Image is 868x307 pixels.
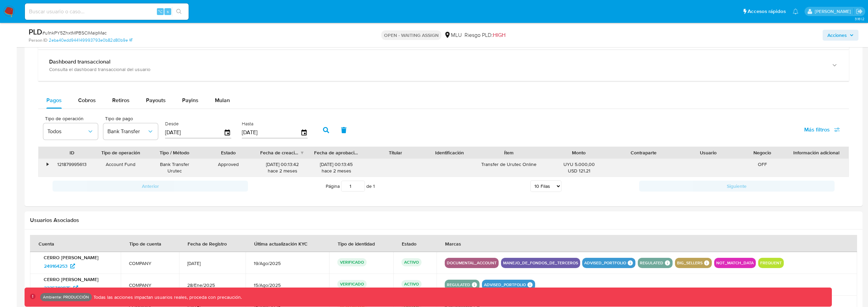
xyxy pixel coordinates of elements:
[493,31,505,39] span: HIGH
[49,37,132,43] a: 2eba40edd944149993793e0b82d80b9e
[823,30,858,41] button: Acciones
[43,296,89,298] p: Ambiente: PRODUCCIÓN
[444,31,462,39] div: MLU
[172,7,186,16] button: search-icon
[748,8,786,15] span: Accesos rápidos
[856,8,863,15] a: Salir
[158,8,163,15] span: ⌥
[793,9,798,14] a: Notificaciones
[815,8,853,15] p: kevin.palacios@mercadolibre.com
[465,31,505,39] span: Riesgo PLD:
[25,7,189,16] input: Buscar usuario o caso...
[855,16,865,22] span: 3.161.2
[42,29,107,36] span: # u1nkPY5ZhxtMPBSCiMaipMac
[167,8,169,15] span: s
[92,294,242,301] p: Todas las acciones impactan usuarios reales, proceda con precaución.
[29,37,47,43] b: Person ID
[827,30,847,41] span: Acciones
[29,26,42,37] b: PLD
[30,217,857,224] h2: Usuarios Asociados
[381,30,441,40] p: OPEN - WAITING ASSIGN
